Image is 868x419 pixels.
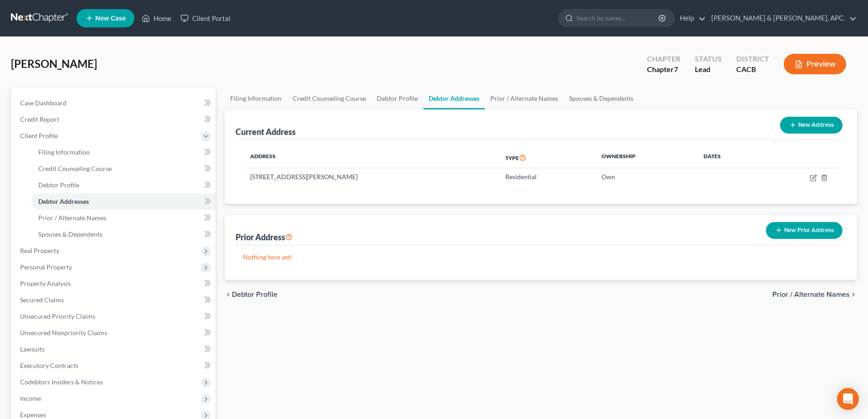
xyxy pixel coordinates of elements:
td: Own [594,168,696,186]
a: [PERSON_NAME] & [PERSON_NAME], APC. [707,10,857,26]
p: Nothing here yet! [243,253,839,262]
a: Property Analysis [13,275,216,292]
span: Unsecured Nonpriority Claims [20,329,107,336]
span: Property Analysis [20,279,71,287]
span: Codebtors Insiders & Notices [20,378,103,386]
a: Help [675,10,706,26]
span: Filing Information [38,148,90,156]
div: Chapter [647,64,680,75]
span: Debtor Profile [232,291,277,298]
a: Case Dashboard [13,95,216,111]
a: Executory Contracts [13,357,216,374]
th: Type [498,147,594,168]
span: New Case [95,15,126,22]
span: 7 [674,65,678,73]
th: Dates [696,147,763,168]
span: Executory Contracts [20,362,78,369]
span: Credit Report [20,115,59,123]
a: Credit Report [13,111,216,128]
a: Unsecured Nonpriority Claims [13,325,216,341]
a: Spouses & Dependents [31,226,216,243]
a: Credit Counseling Course [31,160,216,177]
button: Preview [784,54,846,74]
button: New Address [780,117,842,134]
a: Client Portal [176,10,235,26]
a: Home [137,10,176,26]
span: Client Profile [20,132,58,140]
span: [PERSON_NAME] [11,57,97,70]
td: [STREET_ADDRESS][PERSON_NAME] [243,168,498,186]
th: Ownership [594,147,696,168]
div: Status [695,54,722,64]
span: Spouses & Dependents [38,230,103,238]
a: Debtor Addresses [423,88,485,109]
div: Open Intercom Messenger [837,388,859,410]
div: Current Address [236,126,296,137]
span: Prior / Alternate Names [772,291,850,298]
div: CACB [736,64,769,75]
span: Prior / Alternate Names [38,214,106,222]
i: chevron_left [225,291,232,298]
a: Lawsuits [13,341,216,357]
div: Prior Address [236,232,293,243]
div: District [736,54,769,64]
i: chevron_right [850,291,857,298]
a: Prior / Alternate Names [31,210,216,226]
a: Secured Claims [13,292,216,308]
span: Expenses [20,411,46,419]
span: Income [20,394,41,402]
span: Case Dashboard [20,99,67,107]
button: New Prior Address [766,222,842,239]
a: Spouses & Dependents [564,88,639,109]
a: Filing Information [31,144,216,160]
span: Unsecured Priority Claims [20,312,95,320]
span: Lawsuits [20,345,45,353]
button: Prior / Alternate Names chevron_right [772,291,857,298]
span: Debtor Profile [38,181,79,189]
span: Debtor Addresses [38,197,89,205]
td: Residential [498,168,594,186]
th: Address [243,147,498,168]
span: Real Property [20,247,59,254]
span: Personal Property [20,263,72,271]
a: Unsecured Priority Claims [13,308,216,325]
a: Prior / Alternate Names [485,88,564,109]
button: chevron_left Debtor Profile [225,291,277,298]
a: Credit Counseling Course [287,88,371,109]
div: Lead [695,64,722,75]
a: Debtor Addresses [31,193,216,210]
span: Secured Claims [20,296,64,304]
input: Search by name... [576,10,660,26]
a: Filing Information [225,88,287,109]
span: Credit Counseling Course [38,165,112,172]
div: Chapter [647,54,680,64]
a: Debtor Profile [31,177,216,193]
a: Debtor Profile [371,88,423,109]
